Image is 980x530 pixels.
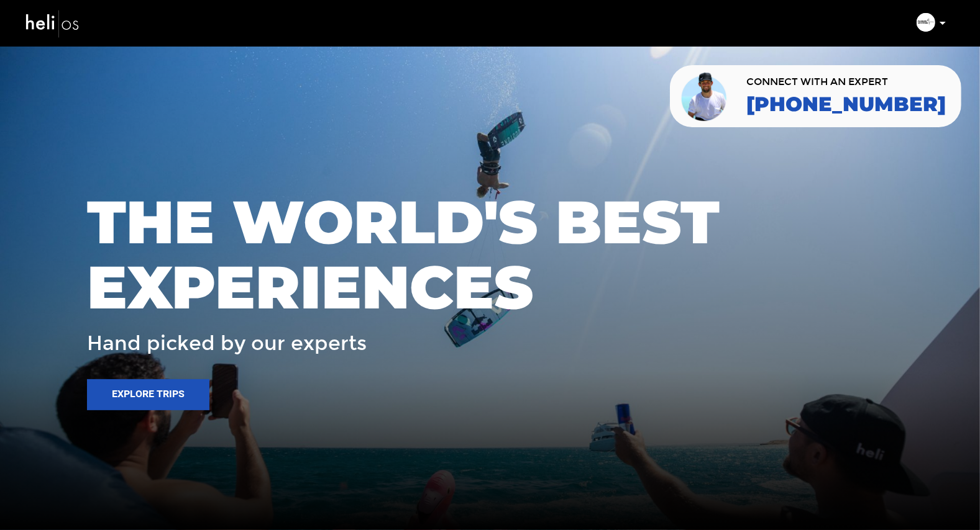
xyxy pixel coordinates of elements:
a: [PHONE_NUMBER] [746,93,946,115]
img: contact our team [679,70,731,122]
button: Explore Trips [87,379,209,410]
img: heli-logo [25,7,81,40]
img: 2fc09df56263535bfffc428f72fcd4c8.png [917,13,935,32]
span: CONNECT WITH AN EXPERT [746,77,946,87]
span: Hand picked by our experts [87,333,367,354]
span: THE WORLD'S BEST EXPERIENCES [87,189,893,320]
